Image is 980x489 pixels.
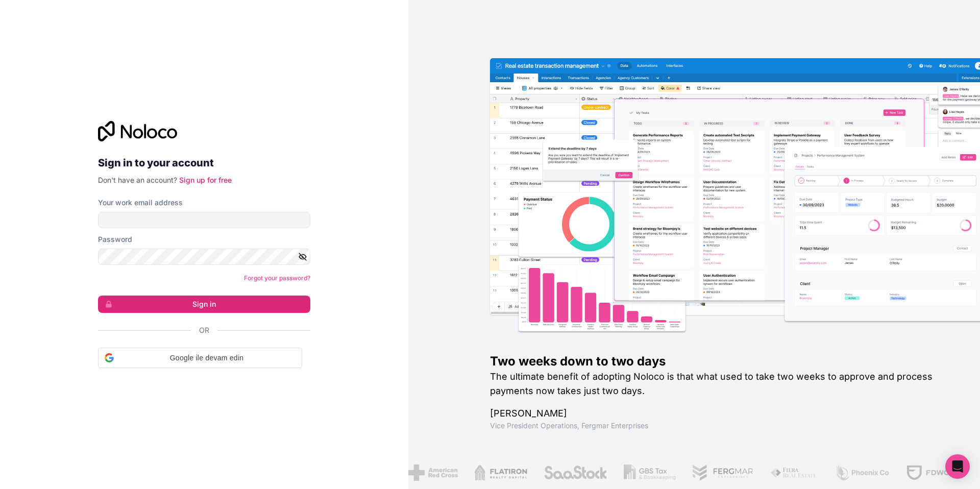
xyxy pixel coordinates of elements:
[98,249,310,265] input: Password
[98,212,310,228] input: Email address
[98,234,132,244] label: Password
[623,464,675,481] img: /assets/gbstax-C-GtDUiK.png
[490,421,947,431] h1: Vice President Operations , Fergmar Enterprises
[834,464,889,481] img: /assets/phoenix-BREaitsQ.png
[118,353,296,363] span: Google ile devam edin
[98,198,183,208] label: Your work email address
[905,464,965,481] img: /assets/fdworks-Bi04fVtw.png
[98,154,310,172] h2: Sign in to your account
[543,464,607,481] img: /assets/saastock-C6Zbiodz.png
[408,464,457,481] img: /assets/american-red-cross-BAupjrZR.png
[93,367,307,389] iframe: Google ile Oturum Açma Düğmesi
[98,348,302,368] div: Google ile devam edin
[691,464,753,481] img: /assets/fergmar-CudnrXN5.png
[490,353,947,370] h1: Two weeks down to two days
[945,454,970,479] div: Open Intercom Messenger
[98,296,310,313] button: Sign in
[474,464,527,481] img: /assets/flatiron-C8eUkumj.png
[98,176,177,184] span: Don't have an account?
[199,325,209,335] span: Or
[770,464,818,481] img: /assets/fiera-fwj2N5v4.png
[244,274,310,282] a: Forgot your password?
[490,370,947,398] h2: The ultimate benefit of adopting Noloco is that what used to take two weeks to approve and proces...
[490,406,947,421] h1: [PERSON_NAME]
[179,176,232,184] a: Sign up for free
